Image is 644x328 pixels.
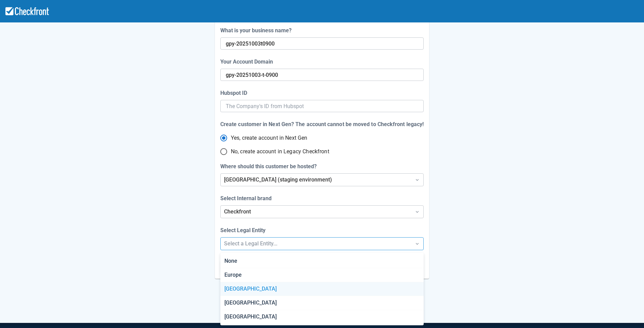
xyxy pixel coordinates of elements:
span: Dropdown icon [414,176,421,183]
span: Dropdown icon [414,240,421,247]
div: Select a Legal Entity... [224,240,408,248]
label: What is your business name? [220,27,294,35]
label: Select Legal Entity [220,226,268,235]
div: [GEOGRAPHIC_DATA] [220,296,423,310]
span: Yes, create account in Next Gen [231,134,308,142]
div: [GEOGRAPHIC_DATA] [220,310,423,324]
label: Select Internal brand [220,194,274,203]
div: Create customer in Next Gen? The account cannot be moved to Checkfront legacy! [220,120,424,128]
div: [GEOGRAPHIC_DATA] (staging environment) [224,176,408,184]
label: Where should this customer be hosted? [220,162,319,171]
span: No, create account in Legacy Checkfront [231,148,329,156]
div: [GEOGRAPHIC_DATA] [220,282,423,296]
div: Europe [220,268,423,282]
div: Checkfront [224,208,408,216]
iframe: Chat Widget [546,255,644,328]
input: This will be your Account domain [226,37,417,50]
div: None [220,254,423,268]
span: Dropdown icon [414,208,421,215]
label: Your Account Domain [220,58,276,66]
label: Hubspot ID [220,89,250,97]
input: The Company's ID from Hubspot [226,100,418,112]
